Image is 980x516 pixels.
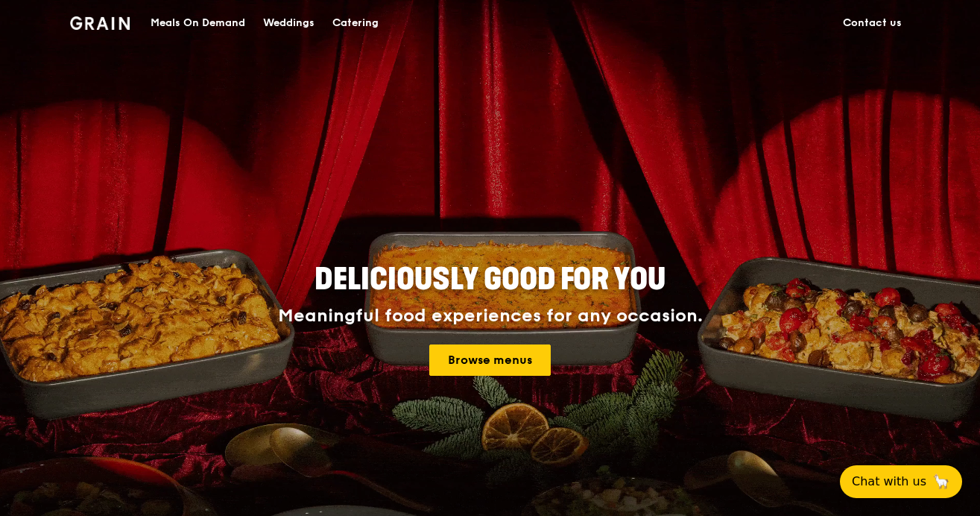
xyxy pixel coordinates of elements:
[840,465,962,498] button: Chat with us🦙
[932,473,950,491] span: 🦙
[222,306,759,327] div: Meaningful food experiences for any occasion.
[151,1,245,45] div: Meals On Demand
[314,262,666,298] span: Deliciously good for you
[332,1,379,45] div: Catering
[429,344,551,376] a: Browse menus
[263,1,314,45] div: Weddings
[254,1,323,45] a: Weddings
[323,1,388,45] a: Catering
[834,1,911,45] a: Contact us
[70,16,130,30] img: Grain
[852,473,926,491] span: Chat with us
